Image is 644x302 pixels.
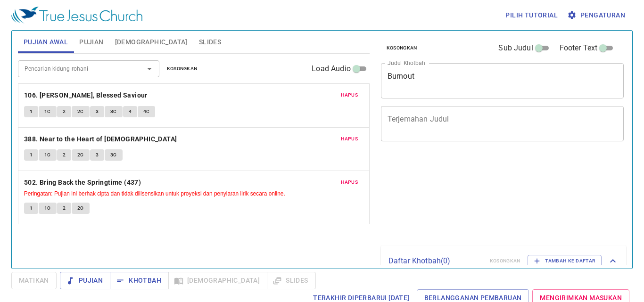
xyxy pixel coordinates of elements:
button: 4C [138,106,156,117]
button: 1C [39,203,57,214]
button: Hapus [335,177,363,188]
button: 3 [90,106,104,117]
textarea: Burnout [388,72,618,90]
b: 106. [PERSON_NAME], Blessed Saviour [24,90,148,101]
span: Slides [199,36,221,48]
iframe: from-child [377,151,577,242]
b: 388. Near to the Heart of [DEMOGRAPHIC_DATA] [24,133,177,145]
button: 388. Near to the Heart of [DEMOGRAPHIC_DATA] [24,133,179,145]
b: 502. Bring Back the Springtime (437) [24,177,141,188]
span: Kosongkan [387,44,417,52]
button: 2 [57,149,71,161]
span: Footer Text [560,42,598,54]
span: [DEMOGRAPHIC_DATA] [115,36,188,48]
span: Hapus [341,178,358,187]
button: Kosongkan [381,42,423,54]
span: 3C [110,151,117,159]
button: Pujian [60,272,110,289]
span: Pujian [79,36,103,48]
span: Pujian Awal [24,36,68,48]
span: 3 [96,107,99,116]
span: 1 [30,204,33,212]
span: Hapus [341,135,358,143]
button: 3C [105,106,123,117]
button: 2C [72,203,90,214]
p: Daftar Khotbah ( 0 ) [388,255,482,267]
small: Peringatan: Pujian ini berhak cipta dan tidak dilisensikan untuk proyeksi dan penyiaran lirik sec... [24,190,285,197]
button: 1 [24,203,38,214]
button: 1 [24,106,38,117]
button: 2C [72,149,90,161]
span: 3 [96,151,99,159]
span: 1 [30,151,33,159]
span: 2C [77,204,84,212]
button: 106. [PERSON_NAME], Blessed Saviour [24,90,149,101]
button: Hapus [335,133,363,145]
span: 4 [129,107,132,116]
span: Tambah ke Daftar [534,257,595,265]
span: Pujian [67,275,103,286]
button: Tambah ke Daftar [528,255,602,267]
button: 3 [90,149,104,161]
span: Hapus [341,91,358,99]
span: 1C [44,204,51,212]
span: Khotbah [117,275,161,286]
span: 4C [143,107,150,116]
span: 2C [77,107,84,116]
button: 2C [72,106,90,117]
button: Kosongkan [161,63,203,74]
div: Daftar Khotbah(0)KosongkanTambah ke Daftar [381,245,626,277]
button: Pilih tutorial [502,7,561,24]
span: Pengaturan [569,9,625,21]
span: 3C [110,107,117,116]
button: Hapus [335,90,363,101]
span: Load Audio [312,63,351,74]
button: 4 [123,106,137,117]
button: Open [143,62,156,75]
span: 1 [30,107,33,116]
span: Kosongkan [167,65,198,73]
button: 1C [39,106,57,117]
button: 1 [24,149,38,161]
span: Sub Judul [498,42,533,54]
span: 2 [63,204,66,212]
button: 3C [105,149,123,161]
button: 2 [57,203,71,214]
span: Pilih tutorial [505,9,558,21]
span: 1C [44,107,51,116]
span: 2C [77,151,84,159]
span: 2 [63,107,66,116]
button: Khotbah [110,272,169,289]
button: 502. Bring Back the Springtime (437) [24,177,143,188]
button: Pengaturan [565,7,629,24]
img: True Jesus Church [11,7,142,24]
button: 2 [57,106,71,117]
span: 2 [63,151,66,159]
button: 1C [39,149,57,161]
span: 1C [44,151,51,159]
